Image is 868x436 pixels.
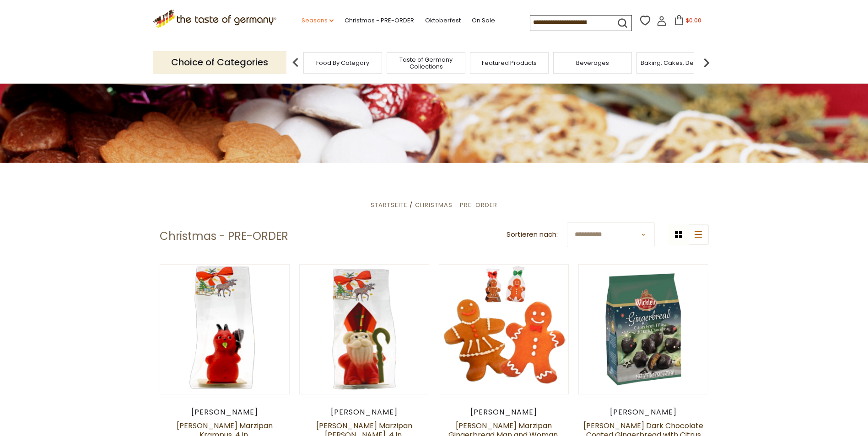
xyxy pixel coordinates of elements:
a: Seasons [302,16,334,26]
label: Sortieren nach: [507,229,558,240]
div: [PERSON_NAME] [578,408,709,417]
a: Taste of Germany Collections [389,56,463,70]
a: Startseite [371,201,408,209]
a: Baking, Cakes, Desserts [641,59,712,66]
a: Christmas - PRE-ORDER [415,201,497,209]
img: previous arrow [286,53,305,72]
button: $0.00 [669,15,707,29]
a: Beverages [576,59,609,66]
a: Christmas - PRE-ORDER [345,16,414,26]
img: Funsch Marzipan Krampus, 4 in. [160,265,290,394]
div: [PERSON_NAME] [299,408,430,417]
div: [PERSON_NAME] [439,408,569,417]
span: $0.00 [686,16,701,24]
img: Wicklein Dark Chocolate Coated Gingerbread with Citrus Fruit Filling, in bag, 6.17 oz [579,265,708,394]
img: next arrow [697,53,716,72]
a: Featured Products [482,59,537,66]
p: Choice of Categories [153,51,286,74]
a: On Sale [472,16,495,26]
div: [PERSON_NAME] [160,408,290,417]
img: Funsch Marzipan Gingerbread Man and Woman, 5 in. [439,265,569,394]
img: Funsch Marzipan Bishop Nicholaus, 4 in. [300,265,429,394]
a: Oktoberfest [425,16,461,26]
a: Food By Category [316,59,369,66]
h1: Christmas - PRE-ORDER [160,229,288,243]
